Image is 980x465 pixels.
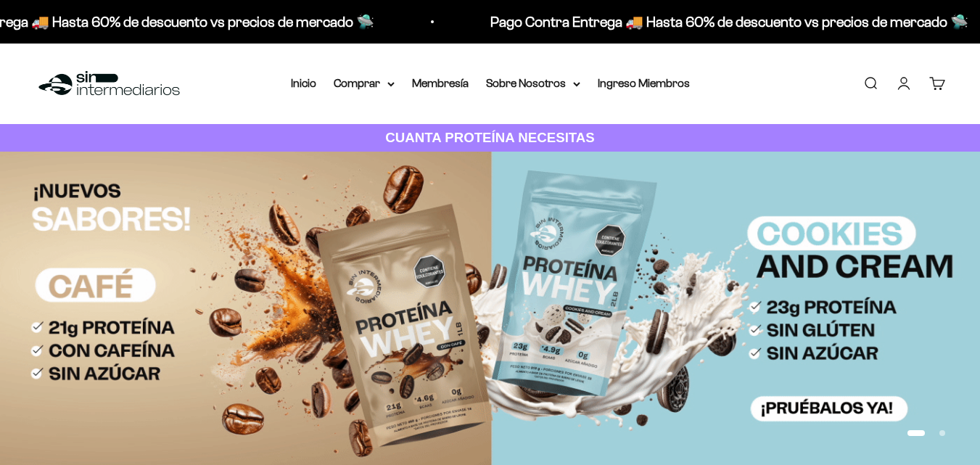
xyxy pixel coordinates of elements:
[486,74,580,93] summary: Sobre Nosotros
[412,77,469,89] a: Membresía
[291,77,316,89] a: Inicio
[334,74,395,93] summary: Comprar
[598,77,690,89] a: Ingreso Miembros
[385,130,595,145] strong: CUANTA PROTEÍNA NECESITAS
[474,10,952,33] p: Pago Contra Entrega 🚚 Hasta 60% de descuento vs precios de mercado 🛸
